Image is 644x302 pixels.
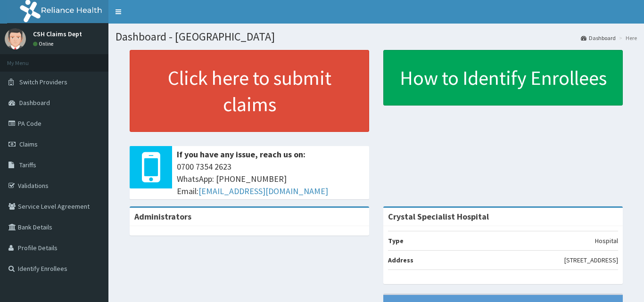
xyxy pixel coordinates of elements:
span: Dashboard [19,98,50,107]
a: Online [33,41,56,47]
a: [EMAIL_ADDRESS][DOMAIN_NAME] [198,186,328,196]
a: How to Identify Enrollees [383,50,623,106]
p: Hospital [595,236,618,245]
h1: Dashboard - [GEOGRAPHIC_DATA] [116,31,637,43]
span: Tariffs [19,161,36,169]
strong: Crystal Specialist Hospital [388,211,489,222]
p: [STREET_ADDRESS] [564,255,618,265]
b: Administrators [134,211,191,222]
b: If you have any issue, reach us on: [177,149,305,160]
li: Here [617,34,637,42]
p: CSH Claims Dept [33,31,82,37]
span: 0700 7354 2623 WhatsApp: [PHONE_NUMBER] Email: [177,161,364,197]
span: Claims [19,140,38,148]
a: Dashboard [581,34,616,42]
span: Switch Providers [19,78,67,86]
b: Type [388,237,404,245]
b: Address [388,256,413,264]
a: Click here to submit claims [130,50,369,132]
img: User Image [5,28,26,49]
